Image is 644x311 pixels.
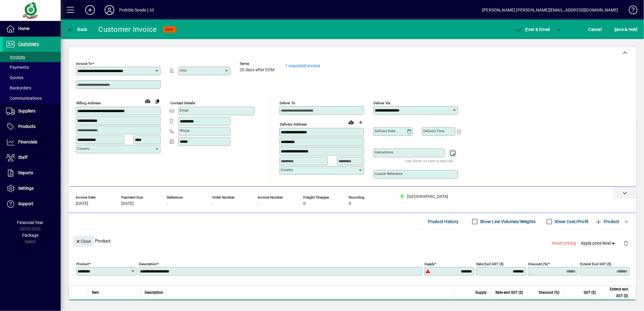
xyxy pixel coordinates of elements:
[280,101,295,105] mat-label: Deliver To
[76,62,92,66] mat-label: Invoice To
[482,5,618,15] div: [PERSON_NAME] [PERSON_NAME][EMAIL_ADDRESS][DOMAIN_NAME]
[6,85,31,90] span: Backorders
[356,118,366,127] button: Choose address
[624,1,636,21] a: Knowledge Base
[528,262,548,266] mat-label: Discount (%)
[587,24,603,35] button: Cancel
[303,201,306,206] span: 0
[180,68,186,72] mat-label: Attn
[99,25,157,34] div: Customer Invoice
[166,28,173,32] span: NEW
[614,25,638,34] span: ave & Hold
[18,170,33,175] span: Reports
[580,262,611,266] mat-label: Extend excl GST ($)
[3,62,61,72] a: Payments
[3,52,61,62] a: Invoices
[476,262,504,266] mat-label: Rate excl GST ($)
[375,172,403,176] mat-label: Courier Reference
[18,124,35,129] span: Products
[92,289,99,296] span: Item
[77,146,89,151] mat-label: Country
[614,27,617,32] span: S
[6,75,23,80] span: Quotes
[240,68,274,72] span: 20 days after EOM
[119,5,154,15] div: Prebble Seeds Ltd
[475,289,487,296] span: Supply
[428,217,459,226] span: Product History
[18,139,37,144] span: Financials
[65,24,89,35] button: Back
[67,27,87,32] span: Back
[512,24,553,35] button: Post & Email
[22,233,39,238] span: Package
[3,72,61,83] a: Quotes
[495,289,523,296] span: Rate excl GST ($)
[18,26,29,31] span: Home
[584,289,596,296] span: GST ($)
[619,236,633,250] button: Delete
[80,5,100,15] button: Add
[595,217,619,226] span: Product
[515,27,550,32] span: ost & Email
[349,201,351,206] span: 0
[406,157,453,164] mat-hint: Use 'Enter' to start a new line
[180,129,190,133] mat-label: Phone
[180,108,189,112] mat-label: Email
[552,240,576,246] span: Reset pricing
[61,24,94,35] app-page-header-button: Back
[589,25,602,34] span: Cancel
[75,236,91,246] span: Close
[18,186,34,191] span: Settings
[6,65,29,70] span: Payments
[425,216,461,227] button: Product History
[6,55,25,59] span: Invoices
[76,201,88,206] span: [DATE]
[212,201,213,206] span: -
[6,96,42,101] span: Communications
[374,101,390,105] mat-label: Deliver via
[145,289,163,296] span: Description
[3,135,61,150] a: Financials
[18,109,35,113] span: Suppliers
[579,238,619,249] button: Apply price level
[18,201,33,206] span: Support
[281,168,293,172] mat-label: Country
[581,240,616,246] span: Apply price level
[613,24,639,35] button: Save & Hold
[18,42,39,46] span: Customers
[3,83,61,93] a: Backorders
[554,219,589,225] label: Show Cost/Profit
[375,129,395,133] mat-label: Delivery date
[73,236,94,247] button: Close
[3,21,61,36] a: Home
[603,286,628,299] span: Extend excl GST ($)
[539,289,559,296] span: Discount (%)
[3,181,61,196] a: Settings
[525,27,528,32] span: P
[3,150,61,165] a: Staff
[69,230,636,252] div: Product
[346,117,356,127] a: View on map
[424,262,434,266] mat-label: Supply
[17,220,44,225] span: Financial Year
[139,262,157,266] mat-label: Description
[479,219,536,225] label: Show Line Volumes/Weights
[423,129,444,133] mat-label: Delivery time
[143,96,153,106] a: View on map
[153,96,162,106] button: Copy to Delivery address
[121,201,134,206] span: [DATE]
[258,201,259,206] span: -
[167,201,168,206] span: -
[375,150,393,154] mat-label: Instructions
[619,240,633,246] app-page-header-button: Delete
[3,166,61,181] a: Reports
[76,262,89,266] mat-label: Product
[285,63,320,68] a: 1 unposted invoice
[3,119,61,134] a: Products
[3,93,61,103] a: Communications
[72,238,95,244] app-page-header-button: Close
[18,155,28,160] span: Staff
[3,196,61,212] a: Support
[100,5,119,15] button: Profile
[592,216,622,227] button: Product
